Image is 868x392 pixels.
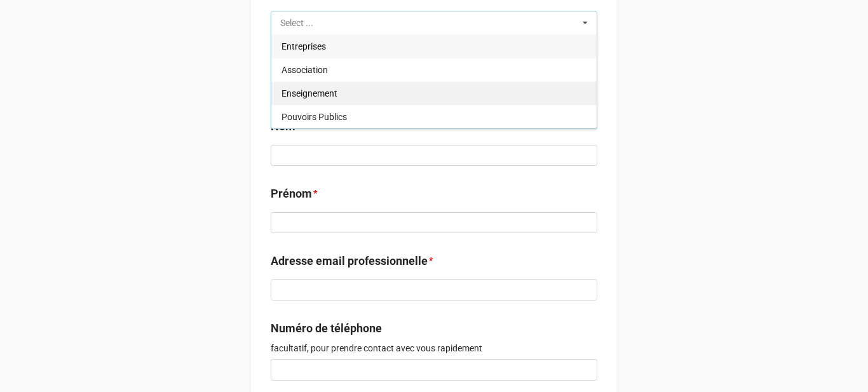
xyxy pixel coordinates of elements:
label: Numéro de téléphone [271,320,382,337]
label: Adresse email professionnelle [271,252,428,270]
label: Prénom [271,185,312,203]
span: Enseignement [281,88,337,98]
span: Association [281,65,328,75]
p: facultatif, pour prendre contact avec vous rapidement [271,342,597,355]
span: Pouvoirs Publics [281,112,347,122]
span: Entreprises [281,41,326,51]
